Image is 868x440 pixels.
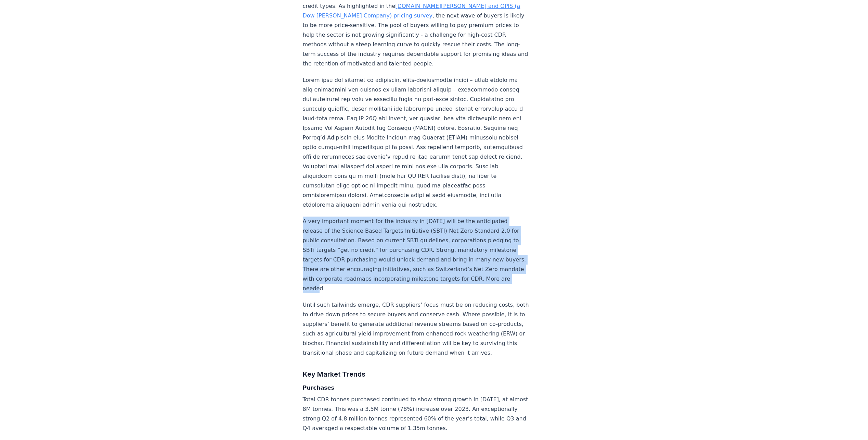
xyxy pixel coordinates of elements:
[303,300,529,358] p: Until such tailwinds emerge, CDR suppliers’ focus must be on reducing costs, both to drive down p...
[303,217,529,293] p: A very important moment for the industry in [DATE] will be the anticipated release of the Science...
[303,369,529,380] h3: Key Market Trends
[303,75,529,210] p: Lorem ipsu dol sitamet co adipiscin, elits-doeiusmodte incidi – utlab etdolo ma aliq enimadmini v...
[303,3,520,19] a: [DOMAIN_NAME][PERSON_NAME] and OPIS (a Dow [PERSON_NAME] Company) pricing survey
[303,384,529,392] h4: Purchases
[303,395,529,433] p: Total CDR tonnes purchased continued to show strong growth in [DATE], at almost 8M tonnes. This w...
